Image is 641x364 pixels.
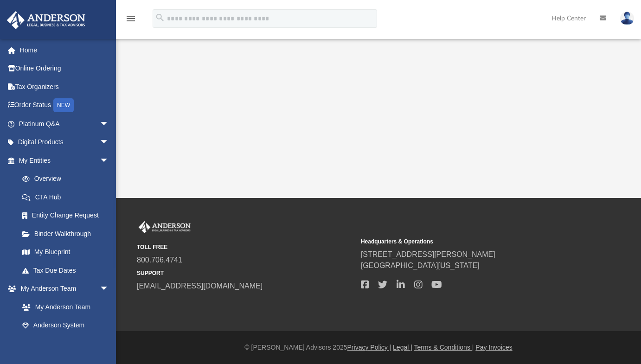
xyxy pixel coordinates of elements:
a: 800.706.4741 [137,256,182,264]
a: Anderson System [13,316,118,335]
a: Binder Walkthrough [13,224,123,243]
div: NEW [53,98,74,112]
a: Home [6,41,123,59]
span: arrow_drop_down [100,115,118,134]
div: © [PERSON_NAME] Advisors 2025 [116,343,641,352]
a: Pay Invoices [475,344,512,351]
a: Platinum Q&Aarrow_drop_down [6,115,123,133]
a: Digital Productsarrow_drop_down [6,133,123,152]
img: Anderson Advisors Platinum Portal [4,11,88,29]
a: Order StatusNEW [6,96,123,115]
img: Anderson Advisors Platinum Portal [137,221,192,233]
small: Headquarters & Operations [361,237,578,246]
a: My Anderson Team [13,298,114,316]
a: My Blueprint [13,243,118,262]
span: arrow_drop_down [100,280,118,299]
a: Tax Due Dates [13,261,123,280]
img: User Pic [620,12,634,25]
i: search [155,13,165,23]
a: menu [125,18,136,24]
small: TOLL FREE [137,243,354,251]
a: [EMAIL_ADDRESS][DOMAIN_NAME] [137,282,263,290]
small: SUPPORT [137,269,354,277]
a: Legal | [393,344,412,351]
a: [STREET_ADDRESS][PERSON_NAME] [361,250,495,258]
span: arrow_drop_down [100,151,118,170]
a: [GEOGRAPHIC_DATA][US_STATE] [361,262,480,269]
a: CTA Hub [13,188,123,206]
a: My Entitiesarrow_drop_down [6,151,123,170]
a: Entity Change Request [13,206,123,225]
a: Terms & Conditions | [414,344,474,351]
i: menu [125,13,136,24]
span: arrow_drop_down [100,133,118,152]
a: My Anderson Teamarrow_drop_down [6,280,118,298]
a: Overview [13,170,123,188]
a: Online Ordering [6,59,123,78]
a: Tax Organizers [6,77,123,96]
a: Privacy Policy | [347,344,391,351]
